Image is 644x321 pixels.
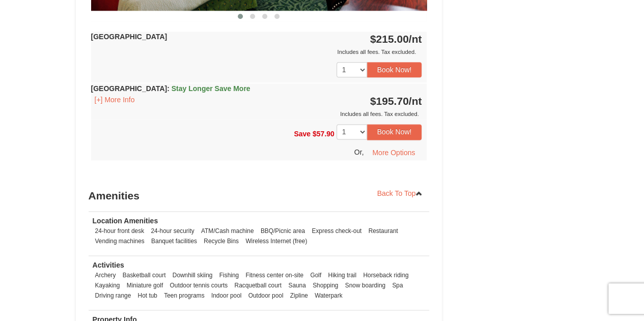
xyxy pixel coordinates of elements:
li: Sauna [286,280,308,290]
span: $195.70 [370,95,409,107]
li: Basketball court [120,270,169,280]
button: [+] More Info [91,94,138,105]
li: Indoor pool [209,290,244,301]
div: Includes all fees. Tax excluded. [91,109,422,119]
li: BBQ/Picnic area [258,226,307,236]
li: Horseback riding [360,270,411,280]
li: Driving range [93,290,134,301]
span: Save [294,130,311,138]
button: More Options [366,145,422,160]
li: Shopping [310,280,341,290]
li: Archery [93,270,119,280]
span: /nt [409,95,422,107]
li: Hot tub [135,290,160,301]
li: Snow boarding [343,280,388,290]
span: /nt [409,33,422,45]
li: Outdoor tennis courts [167,280,230,290]
li: Spa [389,280,405,290]
strong: $215.00 [370,33,422,45]
li: Kayaking [93,280,123,290]
li: Downhill skiing [170,270,215,280]
span: $57.90 [313,130,334,138]
li: Vending machines [93,236,147,246]
li: Banquet facilities [149,236,200,246]
span: : [167,84,170,93]
li: Miniature golf [124,280,165,290]
li: Express check-out [309,226,364,236]
strong: Activities [93,261,124,269]
span: Or, [354,148,364,156]
a: Back To Top [371,186,430,201]
li: Fitness center on-site [243,270,306,280]
h3: Amenities [89,186,430,206]
li: Golf [307,270,324,280]
li: Recycle Bins [201,236,241,246]
button: Book Now! [367,124,422,139]
li: Restaurant [366,226,400,236]
li: Waterpark [312,290,345,301]
strong: Location Amenities [93,217,158,225]
li: Hiking trail [325,270,359,280]
strong: [GEOGRAPHIC_DATA] [91,84,250,93]
li: Zipline [288,290,311,301]
li: Fishing [217,270,241,280]
li: Wireless Internet (free) [243,236,310,246]
li: ATM/Cash machine [199,226,257,236]
button: Book Now! [367,62,422,77]
div: Includes all fees. Tax excluded. [91,47,422,57]
strong: [GEOGRAPHIC_DATA] [91,33,167,41]
li: Teen programs [161,290,207,301]
span: Stay Longer Save More [172,84,250,93]
li: Racquetball court [232,280,284,290]
li: 24-hour security [148,226,197,236]
li: Outdoor pool [246,290,286,301]
li: 24-hour front desk [93,226,147,236]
